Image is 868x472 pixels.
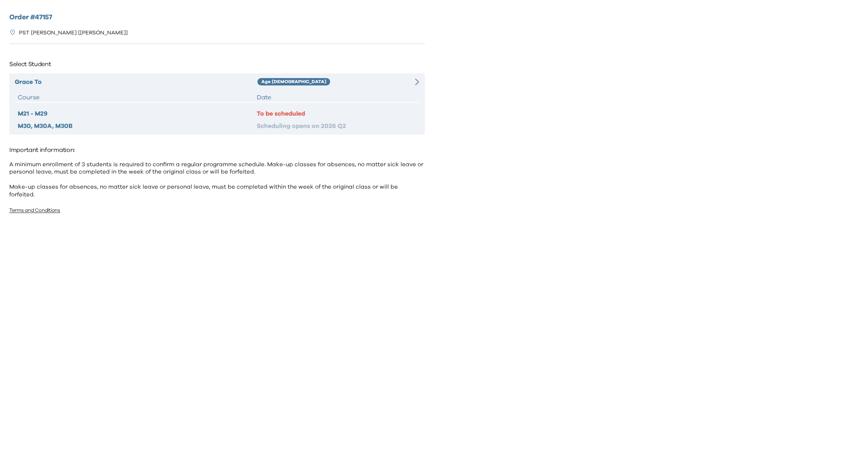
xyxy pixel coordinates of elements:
div: Date [257,93,416,102]
div: M21 - M29 [18,109,257,118]
div: Age [DEMOGRAPHIC_DATA] [258,78,330,86]
h2: Order # 47157 [9,12,425,23]
p: PST [PERSON_NAME] [[PERSON_NAME]] [19,29,128,37]
div: Grace To [15,77,258,87]
div: Course [18,93,257,102]
p: Important information: [9,144,425,156]
div: Scheduling opens on 2026 Q2 [257,121,416,131]
p: Select Student [9,58,425,70]
div: M30, M30A, M30B [18,121,257,131]
a: Terms and Conditions [9,208,60,213]
p: A minimum enrollment of 3 students is required to confirm a regular programme schedule. Make-up c... [9,161,425,199]
div: To be scheduled [257,109,416,118]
